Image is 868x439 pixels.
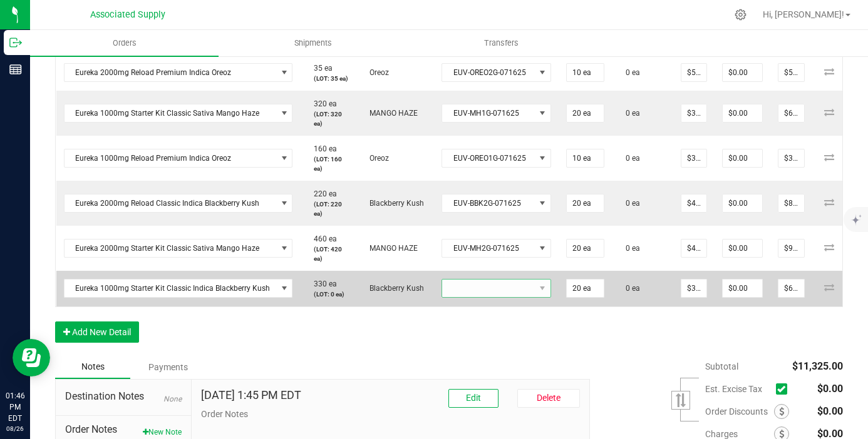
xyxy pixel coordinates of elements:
[839,198,857,206] span: Save Order Detail
[55,355,130,379] div: Notes
[681,104,706,122] input: 0
[567,104,604,122] input: 0
[90,9,165,20] span: Associated Supply
[307,280,337,288] span: 330 ea
[619,109,640,118] span: 0 ea
[64,149,293,168] span: NO DATA FOUND
[64,104,293,123] span: NO DATA FOUND
[619,154,640,163] span: 0 ea
[567,194,604,212] input: 0
[307,74,348,83] p: (LOT: 35 ea)
[64,194,293,213] span: NO DATA FOUND
[839,108,857,116] span: Save Order Detail
[619,244,640,253] span: 0 ea
[65,240,277,257] span: Eureka 2000mg Starter Kit Classic Sativa Mango Haze
[619,68,640,77] span: 0 ea
[705,361,738,371] span: Subtotal
[733,9,748,21] div: Manage settings
[567,240,604,257] input: 0
[442,240,535,257] span: EUV-MH2G-071625
[537,393,561,403] span: Delete
[130,356,205,378] div: Payments
[567,280,604,297] input: 0
[681,149,706,167] input: 0
[65,422,182,437] span: Order Notes
[96,38,153,49] span: Orders
[723,194,762,212] input: 0
[307,290,348,299] p: (LOT: 0 ea)
[466,393,481,403] span: Edit
[567,149,604,167] input: 0
[307,64,333,73] span: 35 ea
[776,380,793,397] span: Calculate excise tax
[201,389,301,401] h4: [DATE] 1:45 PM EDT
[763,9,844,19] span: Hi, [PERSON_NAME]!
[705,406,774,416] span: Order Discounts
[307,235,337,243] span: 460 ea
[64,239,293,258] span: NO DATA FOUND
[9,36,22,49] inline-svg: Outbound
[681,194,706,212] input: 0
[277,38,349,49] span: Shipments
[778,104,804,122] input: 0
[307,144,337,153] span: 160 ea
[778,149,804,167] input: 0
[723,104,762,122] input: 0
[201,408,580,421] p: Order Notes
[6,424,24,433] p: 08/26
[55,321,139,343] button: Add New Detail
[363,154,389,163] span: Oreoz
[65,64,277,81] span: Eureka 2000mg Reload Premium Indica Oreoz
[467,38,535,49] span: Transfers
[307,109,348,128] p: (LOT: 320 ea)
[65,104,277,122] span: Eureka 1000mg Starter Kit Classic Sativa Mango Haze
[778,280,804,297] input: 0
[442,104,535,122] span: EUV-MH1G-071625
[681,240,706,257] input: 0
[307,99,337,108] span: 320 ea
[517,389,580,408] button: Delete
[839,243,857,251] span: Save Order Detail
[723,149,762,167] input: 0
[817,383,843,395] span: $0.00
[792,360,843,372] span: $11,325.00
[65,194,277,212] span: Eureka 2000mg Reload Classic Indica Blackberry Kush
[723,280,762,297] input: 0
[307,189,337,198] span: 220 ea
[64,63,293,82] span: NO DATA FOUND
[619,199,640,208] span: 0 ea
[442,64,535,81] span: EUV-OREO2G-071625
[681,280,706,297] input: 0
[839,153,857,161] span: Save Order Detail
[363,68,389,77] span: Oreoz
[13,339,50,376] iframe: Resource center
[307,199,348,218] p: (LOT: 220 ea)
[619,284,640,293] span: 0 ea
[778,240,804,257] input: 0
[6,390,24,424] p: 01:46 PM EDT
[219,30,407,56] a: Shipments
[442,194,535,212] span: EUV-BBK2G-071625
[723,240,762,257] input: 0
[817,405,843,417] span: $0.00
[64,279,293,298] span: NO DATA FOUND
[705,429,774,439] span: Charges
[567,64,604,81] input: 0
[163,395,182,403] span: None
[9,63,22,76] inline-svg: Reports
[778,194,804,212] input: 0
[65,149,277,167] span: Eureka 1000mg Reload Premium Indica Oreoz
[407,30,596,56] a: Transfers
[442,149,535,167] span: EUV-OREO1G-071625
[65,389,182,404] span: Destination Notes
[363,199,424,208] span: Blackberry Kush
[705,384,771,394] span: Est. Excise Tax
[681,64,706,81] input: 0
[143,426,182,438] button: New Note
[839,68,857,75] span: Save Order Detail
[363,284,424,293] span: Blackberry Kush
[30,30,219,56] a: Orders
[363,109,418,118] span: MANGO HAZE
[839,283,857,291] span: Save Order Detail
[65,280,277,297] span: Eureka 1000mg Starter Kit Classic Indica Blackberry Kush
